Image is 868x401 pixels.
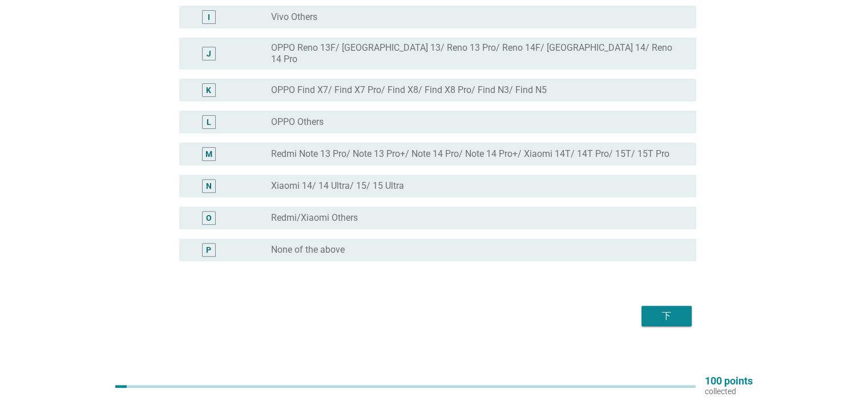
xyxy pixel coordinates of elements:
label: Xiaomi 14/ 14 Ultra/ 15/ 15 Ultra [271,180,404,192]
div: K [206,84,211,96]
label: Redmi/Xiaomi Others [271,212,358,224]
p: 100 points [705,376,753,386]
p: collected [705,386,753,396]
label: None of the above [271,244,345,256]
button: 下 [641,306,692,326]
label: OPPO Find X7/ Find X7 Pro/ Find X8/ Find X8 Pro/ Find N3/ Find N5 [271,84,547,96]
label: Redmi Note 13 Pro/ Note 13 Pro+/ Note 14 Pro/ Note 14 Pro+/ Xiaomi 14T/ 14T Pro/ 15T/ 15T Pro [271,148,669,160]
div: I [208,11,210,23]
label: OPPO Others [271,116,324,128]
div: L [207,116,211,128]
div: J [207,48,211,60]
label: Vivo Others [271,11,317,23]
div: N [206,180,212,192]
label: OPPO Reno 13F/ [GEOGRAPHIC_DATA] 13/ Reno 13 Pro/ Reno 14F/ [GEOGRAPHIC_DATA] 14/ Reno 14 Pro [271,42,677,65]
div: 下 [651,309,683,323]
div: M [205,148,212,160]
div: O [206,212,212,224]
div: P [206,244,211,256]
